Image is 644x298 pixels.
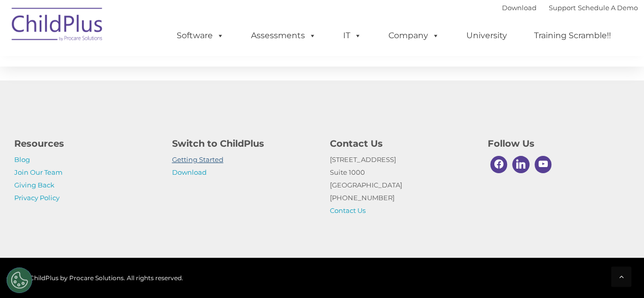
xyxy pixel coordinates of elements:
a: Youtube [532,153,554,176]
a: Getting Started [172,155,223,164]
button: Cookies Settings [7,267,32,293]
iframe: Chat Widget [593,249,644,298]
a: Schedule A Demo [578,4,638,12]
a: Support [549,4,576,12]
h4: Contact Us [330,137,472,151]
a: Download [502,4,537,12]
img: ChildPlus by Procare Solutions [7,1,108,51]
h4: Switch to ChildPlus [172,137,315,151]
a: Blog [14,155,30,164]
font: | [502,4,638,12]
a: Contact Us [330,206,366,214]
a: Giving Back [14,181,54,189]
a: IT [333,25,372,46]
span: Phone number [142,109,185,117]
a: Assessments [241,25,326,46]
a: Download [172,168,207,176]
span: © 2025 ChildPlus by Procare Solutions. All rights reserved. [7,274,183,282]
p: [STREET_ADDRESS] Suite 1000 [GEOGRAPHIC_DATA] [PHONE_NUMBER] [330,153,472,217]
h4: Follow Us [488,137,630,151]
a: Company [378,25,450,46]
a: Facebook [488,153,510,176]
h4: Resources [14,137,157,151]
a: Training Scramble!! [524,25,621,46]
span: Last name [142,67,173,75]
a: University [456,25,517,46]
a: Join Our Team [14,168,63,176]
a: Privacy Policy [14,194,60,202]
a: Software [166,25,234,46]
a: Linkedin [510,153,532,176]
